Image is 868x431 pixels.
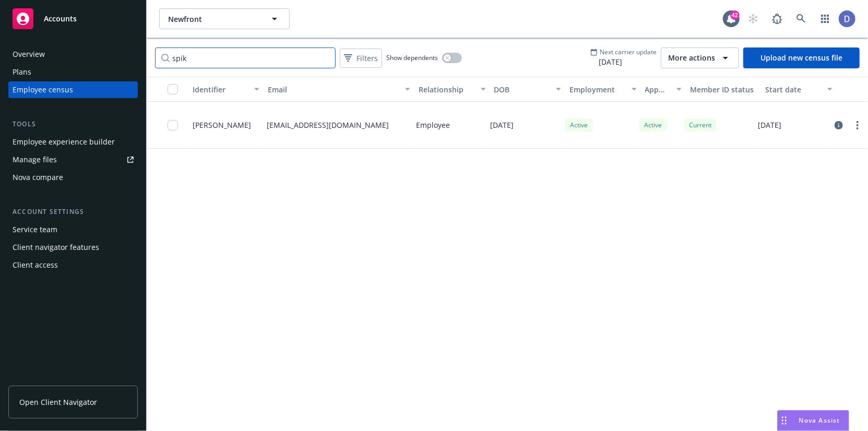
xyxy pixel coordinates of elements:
a: Client access [8,257,138,273]
div: Client access [13,257,58,273]
div: Employment [569,84,625,95]
p: [EMAIL_ADDRESS][DOMAIN_NAME] [267,119,389,130]
p: Employee [416,119,450,130]
div: DOB [494,84,550,95]
a: Upload new census file [743,47,860,68]
button: Employment [565,77,640,102]
a: Plans [8,64,138,80]
input: Select all [168,84,178,94]
span: Filters [342,51,380,66]
div: Member ID status [690,84,757,95]
span: Nova Assist [799,416,840,425]
button: Relationship [414,77,490,102]
button: Start date [762,77,837,102]
button: Filters [340,49,382,68]
div: Current [684,118,717,131]
a: Employee experience builder [8,134,138,150]
a: Accounts [8,4,138,33]
span: Accounts [44,15,77,23]
span: Next carrier update [600,47,657,56]
span: More actions [668,53,715,63]
img: photo [839,10,855,27]
a: Overview [8,46,138,63]
span: Show dependents [386,53,438,62]
div: Overview [13,46,45,63]
input: Toggle Row Selected [168,120,178,130]
a: Start snowing [743,8,764,29]
a: circleInformation [833,119,845,131]
a: Employee census [8,81,138,98]
div: Manage files [13,151,57,168]
button: DOB [490,77,565,102]
a: Switch app [815,8,836,29]
div: Active [639,118,667,131]
button: App status [641,77,686,102]
div: Start date [766,84,821,95]
div: Email [268,84,399,95]
button: Email [264,77,414,102]
div: Plans [13,64,31,80]
button: Newfront [159,8,290,29]
span: [PERSON_NAME] [193,119,251,130]
span: Newfront [168,14,258,25]
a: Client navigator features [8,239,138,256]
a: Nova compare [8,169,138,186]
span: [DATE] [590,56,657,67]
div: Employee experience builder [13,134,115,150]
a: Search [791,8,812,29]
button: More actions [661,47,739,68]
div: Nova compare [13,169,63,186]
div: Service team [13,221,57,238]
div: Active [565,118,593,131]
div: 42 [730,10,740,20]
div: Drag to move [778,411,791,430]
div: Identifier [193,84,248,95]
div: App status [645,84,671,95]
p: [DATE] [490,119,514,130]
div: Employee census [13,81,73,98]
button: Member ID status [686,77,761,102]
a: Manage files [8,151,138,168]
a: Report a Bug [767,8,788,29]
span: Filters [356,53,378,64]
p: [DATE] [758,119,781,130]
input: Filter by keyword... [155,47,336,68]
button: Nova Assist [777,410,849,431]
a: more [851,119,864,131]
button: Identifier [188,77,264,102]
div: Client navigator features [13,239,99,256]
a: Service team [8,221,138,238]
span: Open Client Navigator [19,397,97,408]
div: Account settings [8,207,138,217]
div: Tools [8,119,138,129]
div: Relationship [419,84,474,95]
